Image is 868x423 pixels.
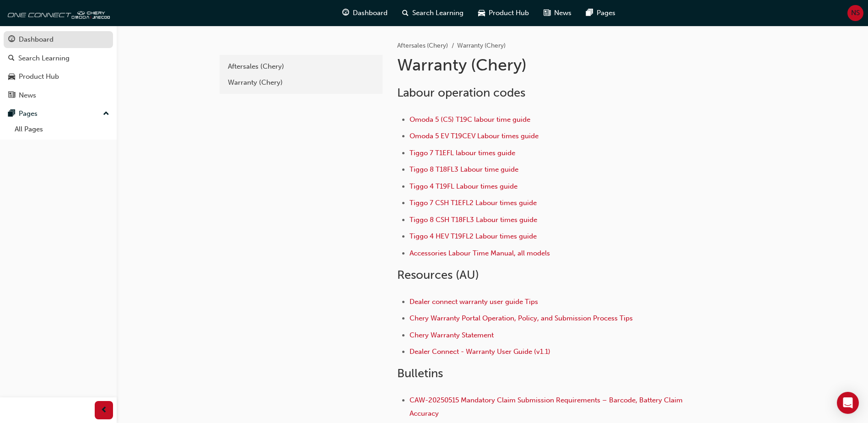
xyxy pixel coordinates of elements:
span: prev-icon [101,405,108,416]
button: DashboardSearch LearningProduct HubNews [4,29,113,105]
span: search-icon [8,54,15,63]
a: Tiggo 8 T18FL3 Labour time guide [410,165,518,174]
a: Search Learning [4,50,113,67]
a: Product Hub [4,68,113,85]
span: up-icon [103,108,109,120]
a: Dealer Connect - Warranty User Guide (v1.1) [410,347,550,356]
a: Omoda 5 EV T19CEV Labour times guide [410,132,539,140]
div: Dashboard [19,34,54,45]
span: news-icon [544,7,550,19]
a: Tiggo 8 CSH T18FL3 Labour times guide [410,216,537,224]
a: CAW-20250515 Mandatory Claim Submission Requirements – Barcode, Battery Claim Accuracy [410,396,685,418]
span: NS [851,8,860,18]
div: Aftersales (Chery) [228,61,374,72]
a: pages-iconPages [579,4,623,22]
a: Accessories Labour Time Manual, all models [410,249,550,257]
a: All Pages [11,122,113,136]
a: car-iconProduct Hub [471,4,536,22]
span: car-icon [478,7,485,19]
a: Aftersales (Chery) [397,42,448,49]
a: Dashboard [4,31,113,48]
span: pages-icon [8,110,15,118]
span: Search Learning [412,8,464,18]
a: guage-iconDashboard [335,4,395,22]
a: Tiggo 4 HEV T19FL2 Labour times guide [410,232,537,240]
div: Open Intercom Messenger [837,392,859,414]
a: Dealer connect warranty user guide Tips [410,298,538,306]
a: Aftersales (Chery) [223,59,379,75]
a: search-iconSearch Learning [395,4,471,22]
span: Pages [597,8,615,18]
span: Dashboard [353,8,388,18]
div: News [19,90,36,101]
span: guage-icon [8,36,15,44]
div: Search Learning [18,53,70,64]
img: oneconnect [5,4,110,22]
a: news-iconNews [536,4,579,22]
a: News [4,87,113,104]
span: pages-icon [586,7,593,19]
a: Omoda 5 (C5) T19C labour time guide [410,115,530,124]
span: car-icon [8,73,15,81]
a: Tiggo 7 T1EFL labour times guide [410,149,515,157]
span: search-icon [402,7,409,19]
a: Warranty (Chery) [223,75,379,91]
span: news-icon [8,92,15,100]
span: News [554,8,571,18]
span: Bulletins [397,366,443,380]
a: Chery Warranty Portal Operation, Policy, and Submission Process Tips [410,314,633,322]
div: Product Hub [19,71,59,82]
button: Pages [4,105,113,122]
span: Product Hub [489,8,529,18]
span: Labour operation codes [397,86,525,100]
a: Tiggo 7 CSH T1EFL2 Labour times guide [410,199,537,207]
span: guage-icon [342,7,349,19]
button: NS [847,5,863,21]
a: Chery Warranty Statement [410,331,494,339]
h1: Warranty (Chery) [397,55,697,75]
a: Tiggo 4 T19FL Labour times guide [410,182,518,190]
span: Resources (AU) [397,268,479,282]
div: Warranty (Chery) [228,77,374,88]
div: Pages [19,108,38,119]
li: Warranty (Chery) [457,41,506,51]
